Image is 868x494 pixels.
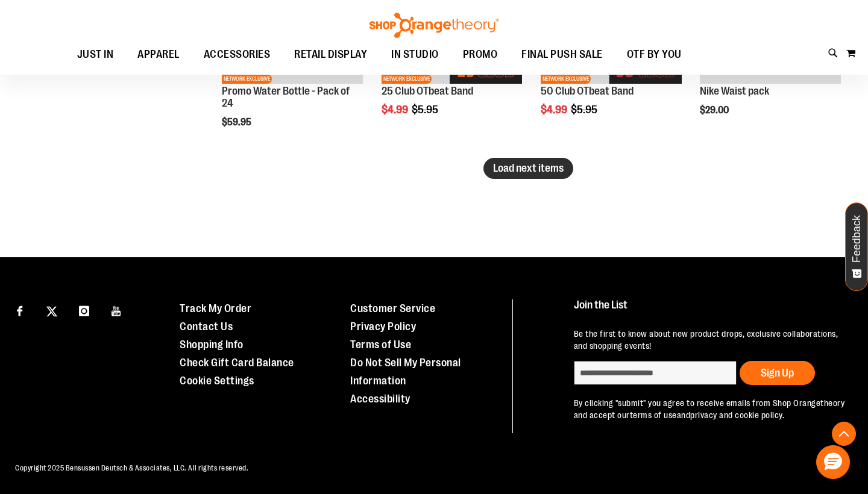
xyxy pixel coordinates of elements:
[294,41,367,68] span: RETAIL DISPLAY
[740,361,815,385] button: Sign Up
[541,85,634,97] a: 50 Club OTbeat Band
[630,410,677,420] a: terms of use
[222,117,253,128] span: $59.95
[137,41,180,68] span: APPAREL
[382,85,473,97] a: 25 Club OTbeat Band
[574,397,845,421] p: By clicking "submit" you agree to receive emails from Shop Orangetheory and accept our and
[180,302,251,314] a: Track My Order
[571,104,599,116] span: $5.95
[832,422,856,446] button: Back To Top
[574,328,845,352] p: Be the first to know about new product drops, exclusive collaborations, and shopping events!
[350,302,435,314] a: Customer Service
[851,215,863,263] span: Feedback
[574,361,737,385] input: enter email
[350,339,411,351] a: Terms of Use
[521,41,603,68] span: FINAL PUSH SALE
[627,41,682,68] span: OTF BY YOU
[15,464,248,472] span: Copyright 2025 Bensussen Deutsch & Associates, LLC. All rights reserved.
[379,41,451,69] a: IN STUDIO
[180,375,254,387] a: Cookie Settings
[222,74,272,84] span: NETWORK EXCLUSIVE
[204,41,271,68] span: ACCESSORIES
[700,105,731,116] span: $29.00
[222,85,350,109] a: Promo Water Bottle - Pack of 24
[77,41,114,68] span: JUST IN
[615,41,694,69] a: OTF BY YOU
[65,41,126,69] a: JUST IN
[816,445,850,479] button: Hello, have a question? Let’s chat.
[368,13,500,38] img: Shop Orangetheory
[574,299,845,322] h4: Join the List
[690,410,784,420] a: privacy and cookie policy.
[106,299,127,320] a: Visit our Youtube page
[483,158,573,179] button: Load next items
[42,299,63,320] a: Visit our X page
[192,41,283,68] a: ACCESSORIES
[9,299,30,320] a: Visit our Facebook page
[46,306,57,317] img: Twitter
[391,41,439,68] span: IN STUDIO
[509,41,615,69] a: FINAL PUSH SALE
[541,74,591,84] span: NETWORK EXCLUSIVE
[180,339,244,351] a: Shopping Info
[845,202,868,291] button: Feedback - Show survey
[180,320,233,333] a: Contact Us
[180,357,294,369] a: Check Gift Card Balance
[382,74,432,84] span: NETWORK EXCLUSIVE
[125,41,192,69] a: APPAREL
[350,320,416,333] a: Privacy Policy
[463,41,498,68] span: PROMO
[350,393,410,405] a: Accessibility
[761,367,794,379] span: Sign Up
[382,104,410,116] span: $4.99
[74,299,95,320] a: Visit our Instagram page
[282,41,379,69] a: RETAIL DISPLAY
[493,162,564,174] span: Load next items
[541,104,569,116] span: $4.99
[700,85,769,97] a: Nike Waist pack
[451,41,510,69] a: PROMO
[412,104,440,116] span: $5.95
[350,357,461,387] a: Do Not Sell My Personal Information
